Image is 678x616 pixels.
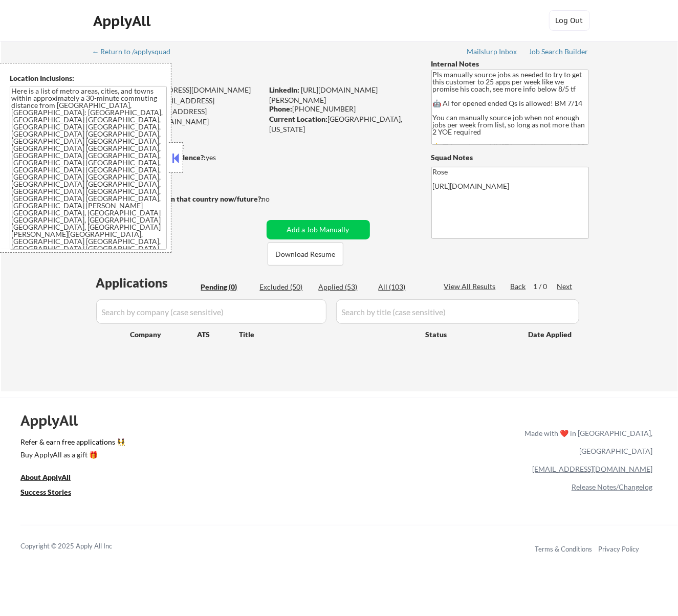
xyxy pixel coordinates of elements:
[534,281,557,292] div: 1 / 0
[239,329,416,340] div: Title
[598,545,639,553] a: Privacy Policy
[20,412,90,429] div: ApplyAll
[94,12,154,30] div: ApplyAll
[270,115,328,123] strong: Current Location:
[96,277,198,289] div: Applications
[532,465,652,473] a: [EMAIL_ADDRESS][DOMAIN_NAME]
[431,152,589,163] div: Squad Notes
[529,329,574,340] div: Date Applied
[201,282,252,292] div: Pending (0)
[20,472,85,485] a: About ApplyAll
[270,104,293,113] strong: Phone:
[557,281,574,292] div: Next
[96,299,326,324] input: Search by company (case sensitive)
[270,104,414,114] div: [PHONE_NUMBER]
[529,48,589,58] a: Job Search Builder
[20,541,138,552] div: Copyright © 2025 Apply All Inc
[535,545,592,553] a: Terms & Conditions
[92,48,181,58] a: ← Return to /applysquad
[20,451,123,458] div: Buy ApplyAll as a gift 🎁
[10,73,167,83] div: Location Inclusions:
[467,48,518,55] div: Mailslurp Inbox
[426,325,514,343] div: Status
[20,438,311,449] a: Refer & earn free applications 👯‍♀️
[431,59,589,69] div: Internal Notes
[336,299,579,324] input: Search by title (case sensitive)
[93,67,303,79] div: [PERSON_NAME]
[549,10,590,31] button: Log Out
[270,85,300,94] strong: LinkedIn:
[520,424,652,460] div: Made with ❤️ in [GEOGRAPHIC_DATA], [GEOGRAPHIC_DATA]
[262,194,291,204] div: no
[379,282,430,292] div: All (103)
[20,488,71,496] u: Success Stories
[20,449,123,462] a: Buy ApplyAll as a gift 🎁
[444,281,499,292] div: View All Results
[260,282,311,292] div: Excluded (50)
[529,48,589,55] div: Job Search Builder
[270,114,414,134] div: [GEOGRAPHIC_DATA], [US_STATE]
[198,329,239,340] div: ATS
[467,48,518,58] a: Mailslurp Inbox
[20,473,71,481] u: About ApplyAll
[572,482,652,491] a: Release Notes/Changelog
[92,48,181,55] div: ← Return to /applysquad
[267,220,370,239] button: Add a Job Manually
[270,85,378,104] a: [URL][DOMAIN_NAME][PERSON_NAME]
[319,282,370,292] div: Applied (53)
[20,487,85,499] a: Success Stories
[268,243,343,266] button: Download Resume
[511,281,527,292] div: Back
[130,329,198,340] div: Company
